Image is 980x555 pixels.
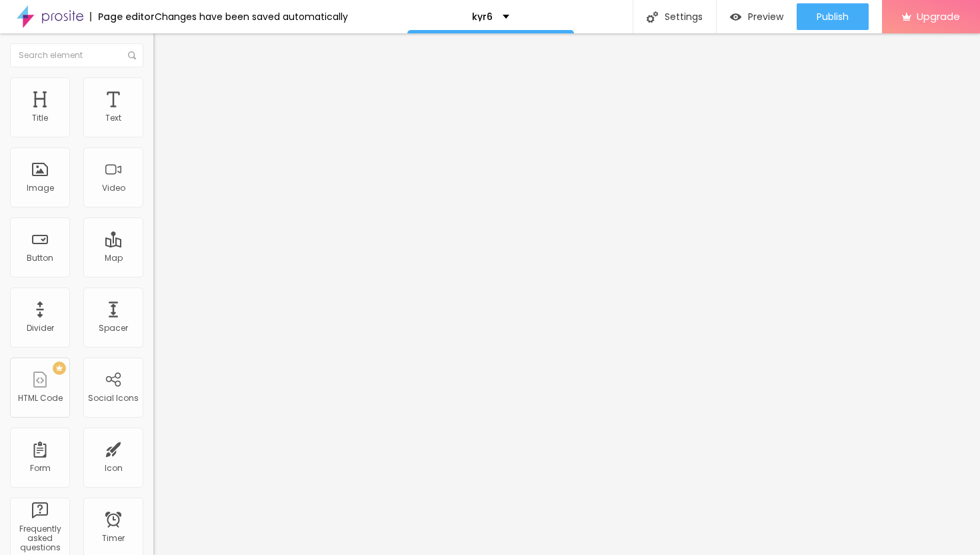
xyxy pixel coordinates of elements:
span: Preview [748,11,783,22]
button: Publish [797,3,869,30]
span: Publish [817,11,849,22]
span: Upgrade [917,11,960,22]
img: Icone [647,11,658,23]
div: Changes have been saved automatically [155,12,348,21]
div: Social Icons [88,394,139,403]
img: Icone [128,51,136,59]
button: Preview [717,3,797,30]
div: Spacer [99,324,128,333]
div: Page editor [90,12,155,21]
div: Text [105,113,121,123]
div: Map [105,253,123,263]
img: view-1.svg [730,11,741,23]
div: Form [30,464,51,473]
input: Search element [10,43,143,67]
div: HTML Code [18,394,63,403]
div: Timer [102,534,125,543]
p: kyr6 [472,12,493,21]
div: Icon [105,464,123,473]
iframe: Editor [153,33,980,555]
div: Frequently asked questions [13,524,66,553]
div: Divider [27,324,54,333]
div: Image [27,183,54,193]
div: Video [102,183,125,193]
div: Button [27,253,53,263]
div: Title [32,113,48,123]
